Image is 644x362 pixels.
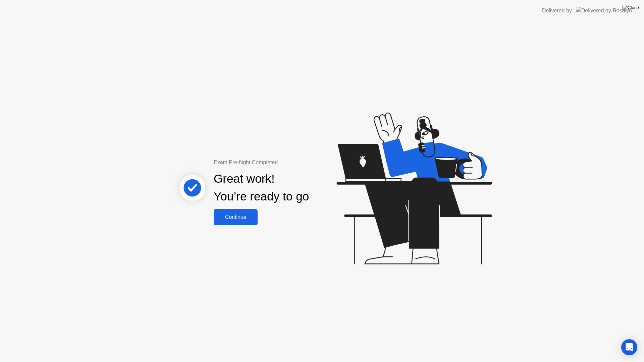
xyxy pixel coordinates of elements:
img: Close [622,5,639,10]
div: Great work! You’re ready to go [214,170,309,205]
div: Delivered by [542,7,572,15]
img: Delivered by Rosalyn [576,7,632,14]
div: Exam Pre-flight Completed [214,159,352,167]
div: Open Intercom Messenger [621,339,637,355]
div: Continue [216,214,256,220]
button: Continue [214,209,258,225]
